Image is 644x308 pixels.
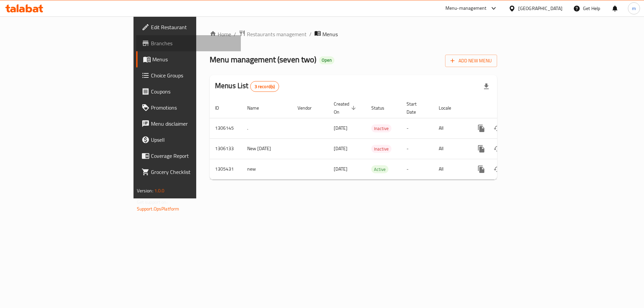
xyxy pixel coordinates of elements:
span: Branches [151,39,236,47]
span: Promotions [151,104,236,112]
div: [GEOGRAPHIC_DATA] [518,5,562,12]
div: Total records count [250,81,279,92]
span: [DATE] [334,165,347,173]
div: Active [371,165,388,173]
a: Coverage Report [136,148,241,164]
td: All [433,138,468,159]
button: Add New Menu [445,55,497,67]
a: Menus [136,51,241,67]
span: Open [319,57,334,63]
nav: breadcrumb [210,30,497,39]
span: ID [215,104,228,112]
span: Inactive [371,145,391,153]
span: Status [371,104,393,112]
div: Export file [478,78,494,95]
button: more [473,161,489,177]
span: Coupons [151,87,236,96]
span: m [632,5,636,12]
button: more [473,120,489,136]
button: more [473,141,489,157]
div: Menu-management [445,4,487,12]
span: Version: [137,186,153,195]
span: Menus [322,30,338,38]
span: Name [247,104,268,112]
a: Coupons [136,83,241,100]
td: - [401,159,433,179]
a: Grocery Checklist [136,164,241,180]
span: Upsell [151,136,236,144]
a: Promotions [136,100,241,116]
span: Edit Restaurant [151,23,236,31]
span: Choice Groups [151,71,236,79]
span: [DATE] [334,144,347,153]
table: enhanced table [210,98,543,180]
a: Upsell [136,132,241,148]
span: [DATE] [334,124,347,132]
a: Menu disclaimer [136,116,241,132]
h2: Menus List [215,81,279,92]
div: Inactive [371,124,391,132]
span: Locale [439,104,460,112]
span: Created On [334,100,358,116]
a: Restaurants management [239,30,307,39]
span: Restaurants management [247,30,307,38]
span: Grocery Checklist [151,168,236,176]
span: 3 record(s) [251,83,279,90]
a: Branches [136,35,241,51]
td: All [433,159,468,179]
span: Active [371,166,388,173]
span: Get support on: [137,198,168,206]
a: Choice Groups [136,67,241,83]
span: Vendor [298,104,320,112]
td: New [DATE] [242,138,292,159]
span: Add New Menu [450,57,492,65]
span: Start Date [407,100,425,116]
td: - [401,138,433,159]
span: 1.0.0 [154,186,165,195]
li: / [309,30,312,38]
span: Menus [152,55,236,63]
td: All [433,118,468,138]
a: Support.OpsPlatform [137,204,179,213]
span: Inactive [371,125,391,132]
span: Coverage Report [151,152,236,160]
button: Change Status [489,161,505,177]
span: Menu management ( seven two ) [210,52,316,67]
td: new [242,159,292,179]
a: Edit Restaurant [136,19,241,35]
th: Actions [468,98,543,118]
td: . [242,118,292,138]
td: - [401,118,433,138]
span: Menu disclaimer [151,120,236,128]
